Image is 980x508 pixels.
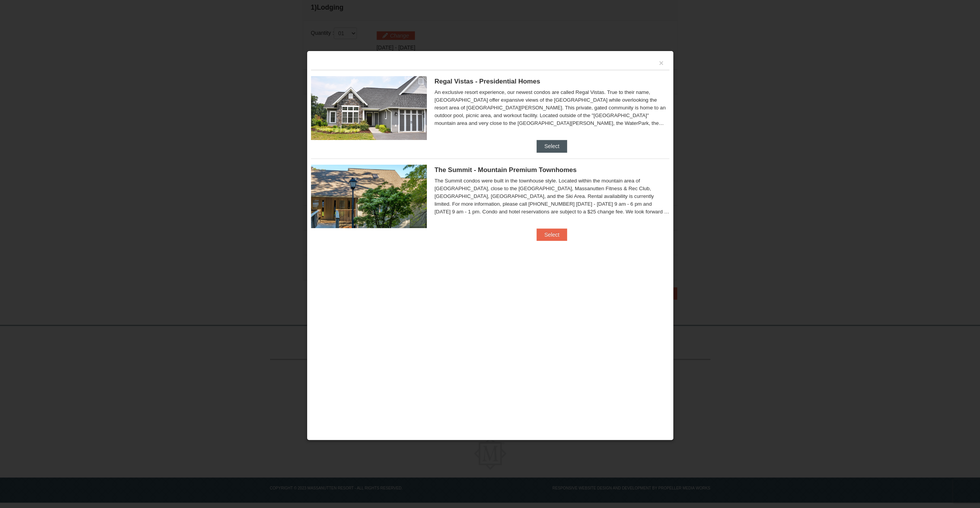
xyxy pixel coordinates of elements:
button: × [659,59,664,67]
button: Select [537,228,567,241]
img: 19219034-1-0eee7e00.jpg [311,165,427,228]
span: The Summit - Mountain Premium Townhomes [435,166,577,174]
img: 19218991-1-902409a9.jpg [311,76,427,140]
div: An exclusive resort experience, our newest condos are called Regal Vistas. True to their name, [G... [435,89,669,127]
button: Select [537,140,567,152]
div: The Summit condos were built in the townhouse style. Located within the mountain area of [GEOGRAP... [435,177,669,216]
span: Regal Vistas - Presidential Homes [435,78,540,85]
